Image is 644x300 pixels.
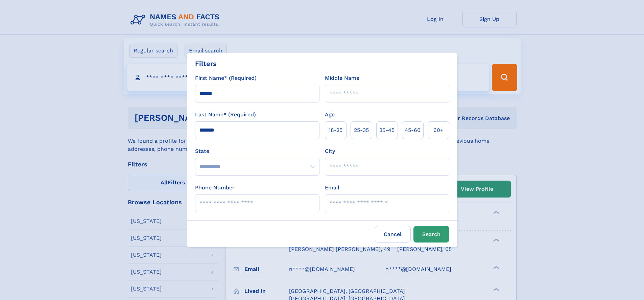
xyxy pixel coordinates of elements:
div: Filters [195,59,217,69]
label: First Name* (Required) [195,74,257,82]
label: Phone Number [195,184,235,192]
label: Cancel [375,226,411,243]
label: City [325,147,335,155]
span: 35‑45 [379,126,395,134]
span: 45‑60 [405,126,421,134]
label: State [195,147,319,155]
button: Search [413,226,449,243]
label: Email [325,184,339,192]
label: Age [325,111,335,119]
span: 18‑25 [329,126,342,134]
label: Last Name* (Required) [195,111,256,119]
label: Middle Name [325,74,359,82]
span: 60+ [433,126,444,134]
span: 25‑35 [354,126,369,134]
